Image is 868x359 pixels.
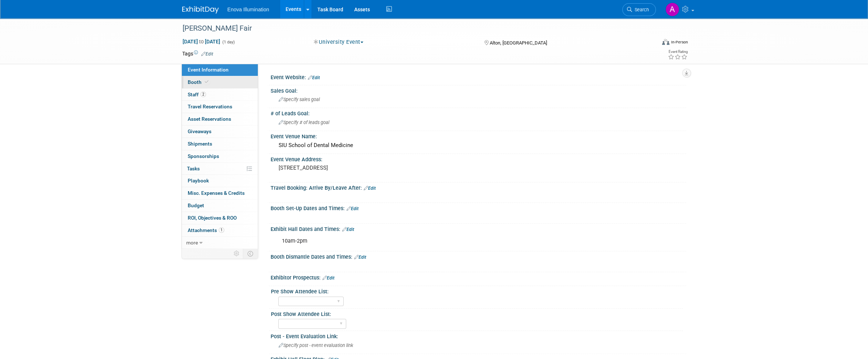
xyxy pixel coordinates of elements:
[364,186,376,191] a: Edit
[354,255,366,260] a: Edit
[182,76,258,88] a: Booth
[187,166,200,171] span: Tasks
[180,22,645,35] div: [PERSON_NAME] Fair
[279,120,329,125] span: Specify # of leads goal
[188,190,245,196] span: Misc. Expenses & Credits
[271,309,683,318] div: Post Show Attendee List:
[219,227,224,233] span: 1
[622,3,656,16] a: Search
[279,165,436,171] pre: [STREET_ADDRESS]
[182,64,258,76] a: Event Information
[322,275,334,281] a: Edit
[182,50,213,57] td: Tags
[271,224,686,233] div: Exhibit Hall Dates and Times:
[271,108,686,117] div: # of Leads Goal:
[188,202,204,208] span: Budget
[182,175,258,187] a: Playbook
[271,272,686,282] div: Exhibitor Prospectus:
[665,3,679,16] img: Abby Nelson
[271,251,686,261] div: Booth Dismantle Dates and Times:
[205,80,209,84] i: Booth reservation complete
[182,6,219,13] img: ExhibitDay
[271,131,686,140] div: Event Venue Name:
[188,116,231,122] span: Asset Reservations
[279,97,320,102] span: Specify sales goal
[188,92,206,97] span: Staff
[347,206,359,211] a: Edit
[230,249,243,258] td: Personalize Event Tab Strip
[198,39,205,45] span: to
[188,104,232,109] span: Travel Reservations
[613,38,688,49] div: Event Format
[311,38,366,46] button: University Event
[188,128,211,134] span: Giveaways
[188,178,209,184] span: Playbook
[271,85,686,94] div: Sales Goal:
[182,89,258,101] a: Staff2
[182,187,258,199] a: Misc. Expenses & Credits
[188,227,224,233] span: Attachments
[182,200,258,212] a: Budget
[182,163,258,175] a: Tasks
[182,138,258,150] a: Shipments
[222,40,235,45] span: (1 day)
[271,331,686,340] div: Post - Event Evaluation Link:
[182,101,258,113] a: Travel Reservations
[188,141,212,147] span: Shipments
[271,182,686,192] div: Travel Booking: Arrive By/Leave After:
[662,39,669,45] img: Format-Inperson.png
[188,67,229,73] span: Event Information
[277,234,606,248] div: 10am-2pm
[182,150,258,162] a: Sponsorships
[227,7,269,12] span: Enova Illumination
[182,38,221,45] span: [DATE] [DATE]
[182,237,258,249] a: more
[182,224,258,236] a: Attachments1
[670,39,688,45] div: In-Person
[188,79,210,85] span: Booth
[668,50,687,54] div: Event Rating
[200,92,206,97] span: 2
[182,126,258,138] a: Giveaways
[276,140,681,151] div: SIU School of Dental Medicine
[243,249,258,258] td: Toggle Event Tabs
[308,75,320,80] a: Edit
[271,154,686,163] div: Event Venue Address:
[632,7,649,12] span: Search
[182,113,258,125] a: Asset Reservations
[201,51,213,57] a: Edit
[186,240,198,246] span: more
[188,153,219,159] span: Sponsorships
[342,227,354,232] a: Edit
[182,212,258,224] a: ROI, Objectives & ROO
[490,40,547,46] span: Alton, [GEOGRAPHIC_DATA]
[279,343,353,348] span: Specify post - event evaluation link
[271,203,686,212] div: Booth Set-Up Dates and Times:
[271,72,686,81] div: Event Website:
[271,286,683,295] div: Pre Show Attendee List:
[188,215,237,221] span: ROI, Objectives & ROO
